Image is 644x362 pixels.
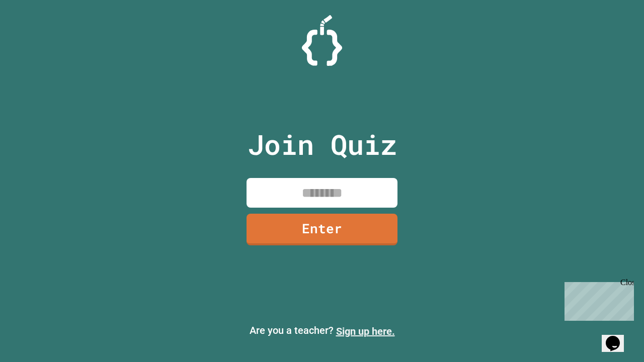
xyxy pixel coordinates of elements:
div: Chat with us now!Close [4,4,69,64]
img: Logo.svg [302,15,342,66]
iframe: chat widget [560,278,634,321]
a: Enter [247,214,397,245]
iframe: chat widget [602,322,634,352]
p: Join Quiz [248,124,397,165]
a: Sign up here. [336,325,395,337]
p: Are you a teacher? [8,323,636,339]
